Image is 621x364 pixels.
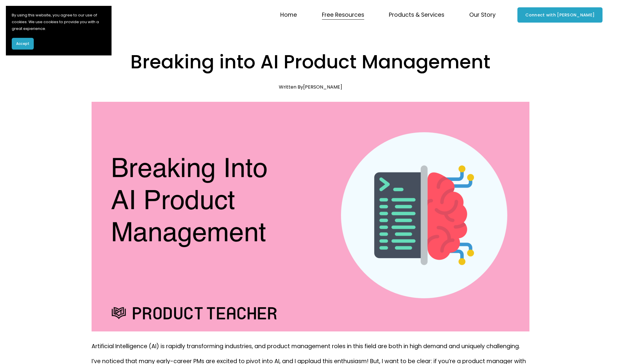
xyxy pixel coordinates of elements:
[389,9,444,21] a: folder dropdown
[92,49,529,75] h1: Breaking into AI Product Management
[280,9,297,21] a: Home
[322,10,364,20] span: Free Resources
[279,84,342,90] div: Written By
[16,41,29,46] span: Accept
[92,341,529,352] p: Artificial Intelligence (AI) is rapidly transforming industries, and product management roles in ...
[517,7,602,23] a: Connect with [PERSON_NAME]
[469,9,496,21] a: folder dropdown
[303,84,342,90] a: [PERSON_NAME]
[12,12,106,32] p: By using this website, you agree to our use of cookies. We use cookies to provide you with a grea...
[322,9,364,21] a: folder dropdown
[12,38,34,50] button: Accept
[469,10,496,20] span: Our Story
[389,10,444,20] span: Products & Services
[6,6,112,55] section: Cookie banner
